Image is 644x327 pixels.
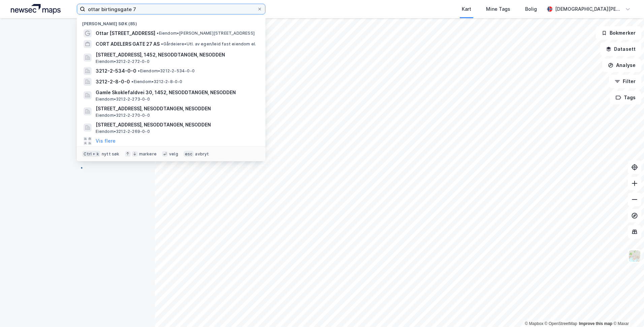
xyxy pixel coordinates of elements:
button: Analyse [602,59,641,72]
span: Gamle Skoklefaldvei 30, 1452, NESODDTANGEN, NESODDEN [96,88,257,97]
span: [STREET_ADDRESS], NESODDTANGEN, NESODDEN [96,121,257,129]
span: • [157,31,159,36]
div: Mine Tags [486,5,510,13]
span: • [131,79,133,84]
span: [STREET_ADDRESS], NESODDTANGEN, NESODDEN [96,105,257,113]
button: Bokmerker [596,26,641,40]
span: • [138,68,140,73]
input: Søk på adresse, matrikkel, gårdeiere, leietakere eller personer [85,4,257,14]
span: Eiendom • 3212-2-534-0-0 [138,68,195,74]
button: Vis flere [96,137,116,145]
span: 3212-2-8-0-0 [96,78,130,86]
span: Eiendom • 3212-2-270-0-0 [96,113,150,118]
div: Ctrl + k [82,151,100,157]
img: logo.a4113a55bc3d86da70a041830d287a7e.svg [11,4,61,14]
button: Tags [610,91,641,104]
span: Eiendom • 3212-2-272-0-0 [96,59,149,64]
span: Eiendom • 3212-2-8-0-0 [131,79,182,84]
a: OpenStreetMap [545,321,577,326]
span: Eiendom • 3212-2-273-0-0 [96,97,150,102]
span: Eiendom • 3212-2-269-0-0 [96,129,150,134]
div: nytt søk [102,151,120,157]
button: Datasett [600,42,641,56]
iframe: Chat Widget [610,295,644,327]
a: Improve this map [579,321,612,326]
span: 3212-2-534-0-0 [96,67,136,75]
div: Kontrollprogram for chat [610,295,644,327]
div: [PERSON_NAME] søk (85) [77,16,265,28]
span: • [161,41,163,46]
img: Z [628,250,641,262]
div: avbryt [195,151,209,157]
span: Ottar [STREET_ADDRESS] [96,29,155,37]
a: Mapbox [525,321,543,326]
img: spinner.a6d8c91a73a9ac5275cf975e30b51cfb.svg [72,163,83,174]
span: Eiendom • [PERSON_NAME][STREET_ADDRESS] [157,31,255,36]
div: Bolig [525,5,537,13]
div: Kart [462,5,471,13]
div: markere [139,151,157,157]
span: Gårdeiere • Utl. av egen/leid fast eiendom el. [161,41,256,47]
span: [STREET_ADDRESS], 1452, NESODDTANGEN, NESODDEN [96,51,257,59]
span: CORT ADELERS GATE 27 AS [96,40,160,48]
div: esc [184,151,194,157]
div: velg [169,151,178,157]
div: [DEMOGRAPHIC_DATA][PERSON_NAME] [555,5,622,13]
button: Filter [609,75,641,88]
